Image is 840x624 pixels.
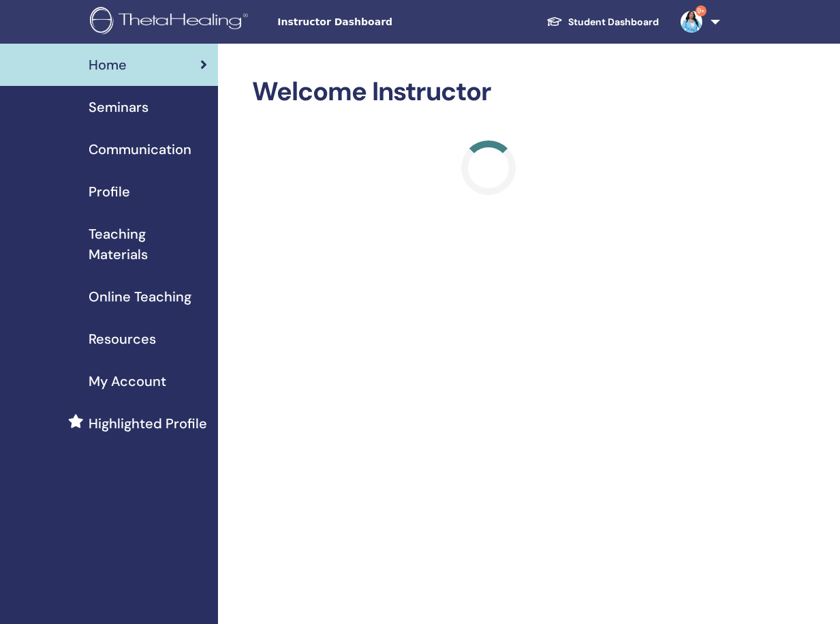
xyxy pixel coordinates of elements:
span: Resources [89,329,156,349]
span: My Account [89,371,166,391]
img: graduation-cap-white.svg [546,16,563,27]
span: Highlighted Profile [89,413,207,434]
a: Student Dashboard [535,10,670,35]
span: Instructor Dashboard [277,15,482,29]
span: Online Teaching [89,286,191,307]
h2: Welcome Instructor [252,76,726,108]
span: Profile [89,181,130,202]
img: default.jpg [681,11,702,33]
span: Teaching Materials [89,224,207,265]
span: Communication [89,139,191,160]
span: Home [89,55,127,75]
span: Seminars [89,97,149,117]
img: logo.png [90,7,253,38]
span: 9+ [696,5,706,16]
